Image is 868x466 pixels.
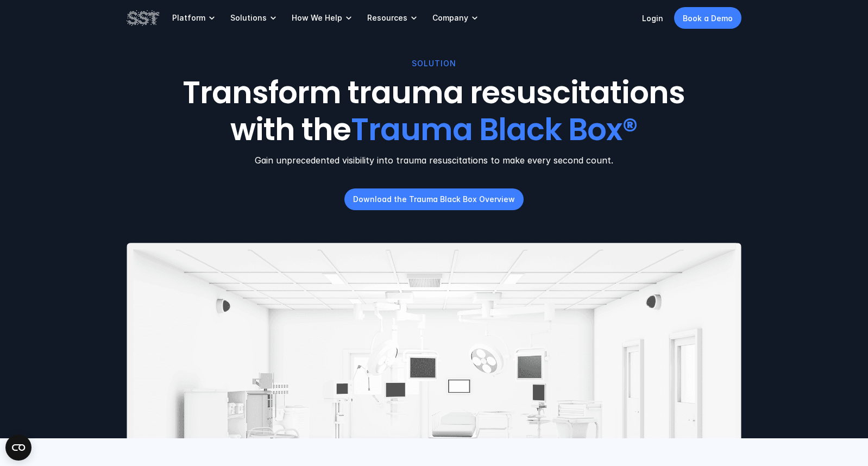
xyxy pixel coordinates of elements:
p: Solutions [230,13,267,23]
p: SOLUTION [412,58,456,70]
p: How We Help [292,13,342,23]
img: SST logo [127,9,159,27]
a: Download the Trauma Black Box Overview [344,188,524,210]
a: Login [642,14,663,23]
p: Book a Demo [683,12,733,24]
p: Platform [172,13,205,23]
p: Resources [367,13,407,23]
h1: Transform trauma resuscitations with the [169,75,699,148]
p: Gain unprecedented visibility into trauma resuscitations to make every second count. [127,154,741,167]
button: Open CMP widget [5,434,32,461]
p: Download the Trauma Black Box Overview [353,193,515,205]
a: Book a Demo [674,7,741,29]
span: Trauma Black Box® [351,109,638,151]
p: Company [432,13,468,23]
